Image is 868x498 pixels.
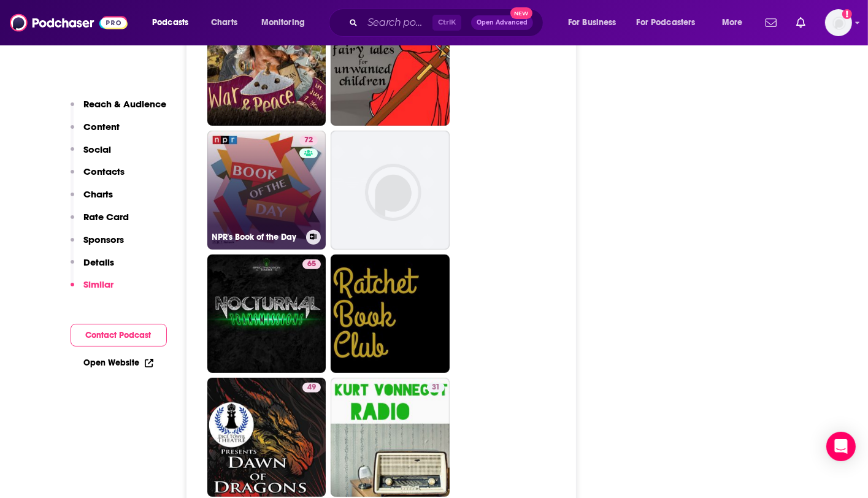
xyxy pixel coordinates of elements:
[302,383,321,393] a: 49
[84,256,115,268] p: Details
[340,9,555,37] div: Search podcasts, credits, & more...
[203,13,245,33] a: Charts
[559,13,632,33] button: open menu
[84,188,113,200] p: Charts
[791,12,810,33] a: Show notifications dropdown
[152,14,188,31] span: Podcasts
[84,358,153,368] a: Open Website
[71,188,113,211] button: Charts
[71,324,167,347] button: Contact Podcast
[207,131,326,250] a: 72NPR's Book of the Day
[477,20,528,26] span: Open Advanced
[637,14,696,31] span: For Podcasters
[825,9,852,36] span: Logged in as shcarlos
[144,13,204,33] button: open menu
[84,98,167,110] p: Reach & Audience
[212,232,301,242] h3: NPR's Book of the Day
[568,14,616,31] span: For Business
[307,381,316,394] span: 49
[629,13,713,33] button: open menu
[71,121,120,144] button: Content
[825,9,852,36] img: User Profile
[363,13,432,33] input: Search podcasts, credits, & more...
[10,11,128,34] img: Podchaser - Follow, Share and Rate Podcasts
[211,14,237,31] span: Charts
[253,13,321,33] button: open menu
[207,7,326,126] a: 48
[304,134,313,147] span: 72
[84,166,125,177] p: Contacts
[207,378,326,497] a: 49
[510,7,532,19] span: New
[299,136,318,145] a: 72
[71,144,112,166] button: Social
[471,15,533,30] button: Open AdvancedNew
[842,9,852,19] svg: Add a profile image
[84,234,125,245] p: Sponsors
[432,381,440,394] span: 31
[713,13,758,33] button: open menu
[826,432,856,461] div: Open Intercom Messenger
[71,256,115,279] button: Details
[71,166,125,188] button: Contacts
[84,278,114,290] p: Similar
[261,14,305,31] span: Monitoring
[432,15,461,31] span: Ctrl K
[71,234,125,256] button: Sponsors
[84,211,129,223] p: Rate Card
[302,259,321,269] a: 65
[71,278,114,301] button: Similar
[722,14,743,31] span: More
[71,98,167,121] button: Reach & Audience
[71,211,129,234] button: Rate Card
[761,12,782,33] a: Show notifications dropdown
[331,7,450,126] a: 55
[307,258,316,270] span: 65
[84,144,112,155] p: Social
[207,255,326,373] a: 65
[825,9,852,36] button: Show profile menu
[331,378,450,497] a: 31
[427,383,445,393] a: 31
[84,121,120,132] p: Content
